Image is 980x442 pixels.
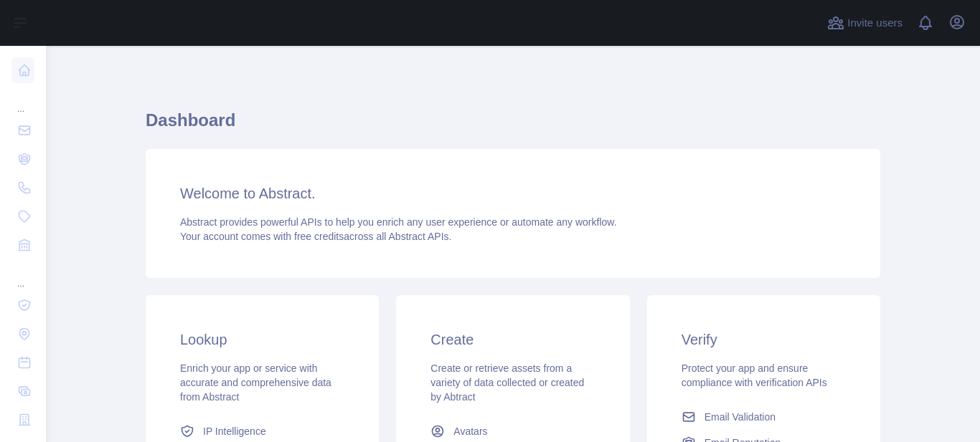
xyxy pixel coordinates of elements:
[824,11,905,34] button: Invite users
[180,231,451,242] span: Your account comes with across all Abstract APIs.
[11,86,34,115] div: ...
[203,424,266,438] span: IP Intelligence
[146,109,880,143] h1: Dashboard
[180,330,344,350] h3: Lookup
[676,404,852,430] a: Email Validation
[180,362,331,403] span: Enrich your app or service with accurate and comprehensive data from Abstract
[682,330,846,350] h3: Verify
[430,362,584,403] span: Create or retrieve assets from a variety of data collected or created by Abtract
[453,424,487,438] span: Avatars
[430,330,595,350] h3: Create
[682,362,827,388] span: Protect your app and ensure compliance with verification APIs
[180,216,617,228] span: Abstract provides powerful APIs to help you enrich any user experience or automate any workflow.
[11,261,34,289] div: ...
[705,410,776,424] span: Email Validation
[847,15,903,32] span: Invite users
[294,231,344,242] span: free credits
[180,183,846,203] h3: Welcome to Abstract.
